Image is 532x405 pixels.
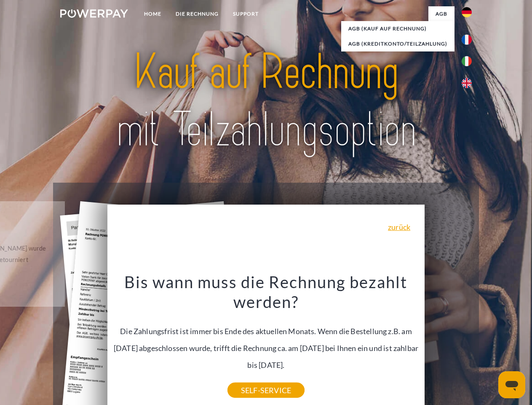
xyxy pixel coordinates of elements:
[462,7,472,17] img: de
[341,36,454,51] a: AGB (Kreditkonto/Teilzahlung)
[462,78,472,88] img: en
[168,6,226,22] a: DIE RECHNUNG
[137,6,168,22] a: Home
[428,6,454,22] a: agb
[462,35,472,45] img: fr
[112,272,420,312] h3: Bis wann muss die Rechnung bezahlt werden?
[112,272,420,390] div: Die Zahlungsfrist ist immer bis Ende des aktuellen Monats. Wenn die Bestellung z.B. am [DATE] abg...
[341,21,454,36] a: AGB (Kauf auf Rechnung)
[80,40,452,162] img: title-powerpay_de.svg
[462,56,472,66] img: it
[226,6,266,22] a: SUPPORT
[227,383,305,398] a: SELF-SERVICE
[60,9,128,18] img: logo-powerpay-white.svg
[388,223,410,231] a: zurück
[498,371,525,398] iframe: Schaltfläche zum Öffnen des Messaging-Fensters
